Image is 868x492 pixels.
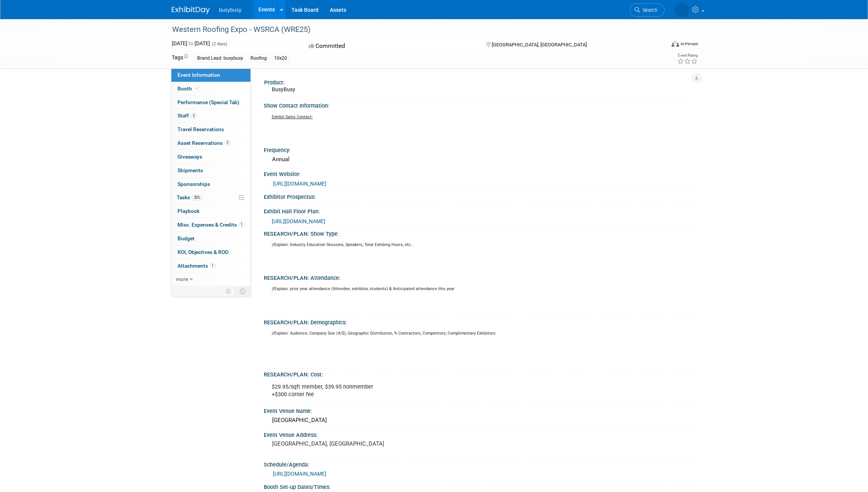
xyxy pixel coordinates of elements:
[264,191,696,201] div: Exhibitor Prospectus:
[606,3,641,17] a: Search
[272,54,289,62] div: 10x20
[171,191,250,204] a: Tasks30%
[171,246,250,259] a: ROI, Objectives & ROO
[264,369,696,378] div: RESEARCH/PLAN: Cost:
[492,42,587,48] span: [GEOGRAPHIC_DATA], [GEOGRAPHIC_DATA]
[171,232,250,245] a: Budget
[264,429,696,439] div: Event Venue Address:
[177,181,210,187] span: Sponsorships
[264,405,696,415] div: Event Venue Name:
[171,68,250,82] a: Event Information
[177,86,201,92] span: Booth
[264,228,696,238] div: RESEARCH/PLAN: Show Type:
[672,41,679,47] img: Format-Inperson.png
[264,272,696,282] div: RESEARCH/PLAN: Attendance:
[680,41,698,47] div: In-Person
[177,113,196,119] span: Staff
[171,96,250,109] a: Performance (Special Tab)
[177,72,220,78] span: Event Information
[269,154,691,165] div: Annual
[171,136,250,150] a: Asset Reservations2
[269,414,691,426] div: [GEOGRAPHIC_DATA]
[225,140,230,146] span: 2
[306,40,474,53] div: Committed
[211,41,227,46] span: (2 days)
[677,54,698,57] div: Event Rating
[266,379,612,402] div: $29.95/sqft member, $39.95 nonmember +$300 corner fee
[177,167,203,173] span: Shipments
[187,40,195,46] span: to
[176,276,188,282] span: more
[171,82,250,95] a: Booth
[172,40,210,46] span: [DATE] [DATE]
[191,113,196,119] span: 3
[195,86,199,90] i: Booth reservation complete
[177,263,215,269] span: Attachments
[272,114,313,119] u: Exhibit Sales Contact:
[177,140,230,146] span: Asset Reservations
[620,40,698,51] div: Event Format
[264,144,696,154] div: Frequency:
[177,222,244,228] span: Misc. Expenses & Credits
[235,286,251,296] td: Toggle Event Tabs
[177,194,202,200] span: Tasks
[177,154,202,160] span: Giveaways
[195,54,246,62] div: Brand Lead: busybusy
[177,208,200,214] span: Playbook
[272,86,295,92] span: BusyBusy
[177,126,224,132] span: Travel Reservations
[264,317,696,326] div: RESEARCH/PLAN: Demographics:
[177,99,239,105] span: Performance (Special Tab)
[616,7,634,13] span: Search
[172,54,188,62] td: Tags
[264,459,696,468] div: Schedule/Agenda:
[171,164,250,177] a: Shipments
[272,286,455,291] sup: //Explain: prior year attendance (Attendee, exhibitor, students) & Anticipated attendance this year
[248,54,269,62] div: Roofing
[171,273,250,286] a: more
[171,178,250,191] a: Sponsorships
[172,6,210,14] img: ExhibitDay
[171,109,250,122] a: Staff3
[192,195,202,200] span: 30%
[177,235,195,241] span: Budget
[272,218,325,224] a: [URL][DOMAIN_NAME]
[171,259,250,273] a: Attachments1
[177,249,228,255] span: ROI, Objectives & ROO
[264,168,696,178] div: Event Website:
[219,7,241,13] span: busybusy
[273,471,326,477] a: [URL][DOMAIN_NAME]
[264,481,696,491] div: Booth Set-up Dates/Times:
[264,206,696,215] div: Exhibit Hall Floor Plan:
[171,123,250,136] a: Travel Reservations
[273,181,326,187] a: [URL][DOMAIN_NAME]
[264,100,696,110] div: Show Contact Information:
[171,205,250,218] a: Playbook
[239,222,244,227] span: 1
[210,263,215,268] span: 1
[264,77,693,86] div: Product:
[651,4,689,13] img: Kyle Basaker
[272,440,436,447] pre: [GEOGRAPHIC_DATA], [GEOGRAPHIC_DATA]
[171,218,250,232] a: Misc. Expenses & Credits1
[169,23,653,37] div: Western Roofing Expo - WSRCA (WRE25)
[272,331,496,336] sup: //Explain: Audience, Company Size (#/$), Geographic Distribution, % Contractors, Competitors, Com...
[222,286,235,296] td: Personalize Event Tab Strip
[171,150,250,163] a: Giveaways
[272,242,413,247] sup: //Explain: Industry, Education Sessions, Speakers, Total Exhibing Hours, etc..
